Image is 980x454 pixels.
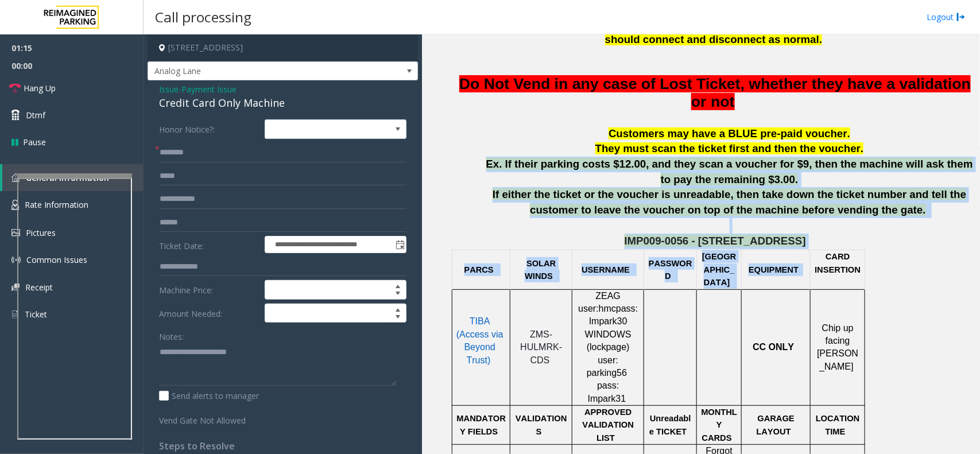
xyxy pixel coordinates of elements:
[599,304,616,314] span: hmc
[11,255,21,265] img: 'icon'
[595,142,864,154] span: They must scan the ticket first and then the voucher.
[148,34,418,61] h4: [STREET_ADDRESS]
[701,408,737,443] span: MONTHLY CARDS
[159,327,184,343] label: Notes:
[2,164,144,191] a: General Information
[11,309,19,320] img: 'icon'
[817,323,858,371] span: Chip up facing [PERSON_NAME]
[587,368,627,378] span: parking56
[956,11,966,23] img: logout
[11,173,20,182] img: 'icon'
[24,82,56,94] span: Hang Up
[520,329,562,365] span: ZMS-HULMRK-CDS
[525,259,556,281] span: SOLAR WINDS
[11,200,19,210] img: 'icon'
[753,342,794,352] span: CC ONLY
[159,441,406,452] h4: Steps to Resolve
[582,265,630,274] span: USERNAME
[181,83,237,95] span: Payment Issue
[815,252,861,274] span: CARD INSERTION
[11,284,20,291] img: 'icon'
[156,119,262,139] label: Honor Notice?:
[609,127,850,139] span: Customers may have a BLUE pre-paid voucher.
[486,158,973,185] span: Ex. If their parking costs $12.00, and they scan a voucher for $9, then the machine will ask them...
[590,342,626,352] span: lockpage
[757,414,795,436] span: GARAGE LAYOUT
[605,19,957,45] span: the call should connect and disconnect as normal.
[649,259,692,281] span: PASSWORD
[459,75,971,110] span: Do Not Vend in any case of Lost Ticket, whether they have a validation or not
[927,11,966,23] a: Logout
[11,229,20,236] img: 'icon'
[148,62,363,80] span: Analog Lane
[816,414,860,436] span: LOCATION TIME
[649,414,691,436] span: Unreadable TICKET
[390,290,406,299] span: Decrease value
[26,172,109,183] span: General Information
[583,408,634,443] span: APPROVED VALIDATION LIST
[464,265,494,274] span: PARCS
[156,410,262,426] label: Vend Gate Not Allowed
[457,414,506,436] span: MANDATORY FIELDS
[625,235,806,247] span: IMP009-0056 - [STREET_ADDRESS]
[179,84,237,95] span: -
[493,188,966,216] span: If either the ticket or the voucher is unreadable, then take down the ticket number and tell the ...
[702,252,736,287] span: [GEOGRAPHIC_DATA]
[393,236,406,253] span: Toggle popup
[578,291,621,313] span: ZEAG user:
[588,381,626,403] span: pass: Impark31
[598,342,630,364] span: ) user:
[390,313,406,323] span: Decrease value
[26,109,45,121] span: Dtmf
[156,304,262,323] label: Amount Needed:
[156,280,262,300] label: Machine Price:
[390,304,406,313] span: Increase value
[749,265,799,274] span: EQUIPMENT
[159,95,406,111] div: Credit Card Only Machine
[23,136,46,148] span: Pause
[159,390,259,402] label: Send alerts to manager
[516,414,567,436] span: VALIDATIONS
[390,281,406,290] span: Increase value
[156,236,262,253] label: Ticket Date:
[159,83,179,95] span: Issue
[149,3,257,31] h3: Call processing
[456,316,503,364] span: TIBA (Access via Beyond Trust)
